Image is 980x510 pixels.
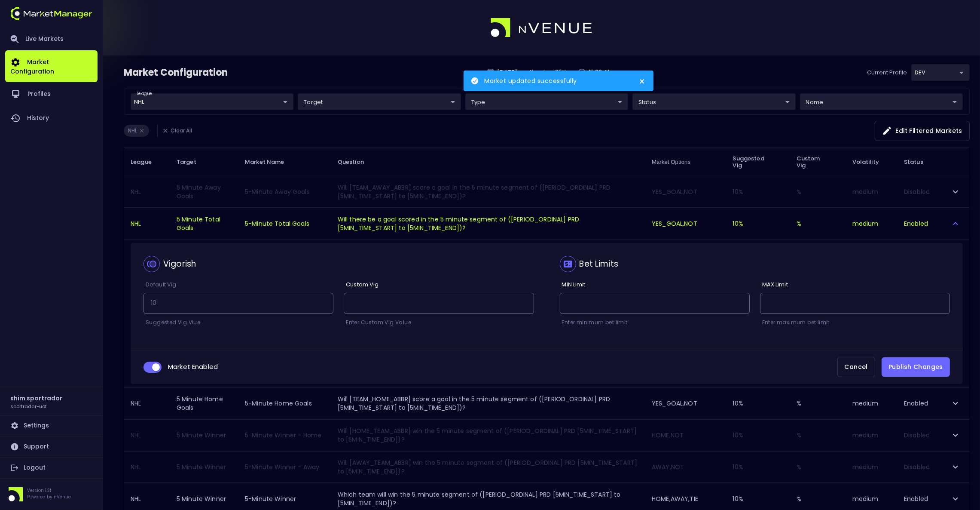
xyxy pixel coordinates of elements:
td: Will [AWAY_TEAM_ABBR] win the 5 minute segment of ([PERIOD_ORDINAL] PRD [5MIN_TIME_START] to [5MI... [331,452,645,483]
td: YES_GOAL,NOT [645,387,726,419]
li: Clear All [157,125,196,137]
th: NHL [124,208,170,239]
span: Market Enabled [168,362,218,371]
td: 5-Minute Home Goals [238,387,331,419]
button: close [639,74,646,82]
a: Profiles [5,82,98,106]
span: Suggested Vig [733,155,783,169]
li: NHL [124,125,149,137]
label: MIN Limit [560,281,586,289]
div: league [465,93,628,110]
img: logo [491,18,593,38]
td: YES_GOAL,NOT [645,208,726,239]
button: Edit filtered markets [875,121,970,141]
td: % [790,420,846,451]
td: 5-Minute Total Goals [238,208,331,239]
label: Default Vig [143,281,176,289]
button: expand row [948,460,963,474]
img: logo [10,7,92,20]
td: 5 Minute Home Goals [170,387,238,419]
span: Custom Vig [797,155,839,169]
p: Suggested Vig Vlue [143,318,333,327]
td: AWAY,NOT [645,452,726,483]
th: Market Options [645,148,726,176]
td: % [790,176,846,207]
td: 5-Minute Winner - Away [238,452,331,483]
td: medium [846,208,897,239]
td: 5 Minute Winner [170,420,238,451]
div: league [298,93,461,110]
td: 5-Minute Away Goals [238,176,331,207]
button: Cancel [837,357,875,377]
td: 5 Minute Winner [170,452,238,483]
p: Enter minimum bet limit [560,318,750,327]
label: league [137,91,153,97]
span: Enabled [904,399,928,408]
div: league [911,64,970,81]
td: 10 % [726,208,790,239]
p: Enter Custom Vig Value [344,318,534,327]
td: medium [846,176,897,207]
div: league [632,93,795,110]
th: NHL [124,420,170,451]
td: 10 % [726,452,790,483]
span: Target [177,158,208,166]
td: medium [846,420,897,451]
td: 10 % [726,387,790,419]
h2: shim sportradar [10,393,62,403]
td: Will [HOME_TEAM_ABBR] win the 5 minute segment of ([PERIOD_ORDINAL] PRD [5MIN_TIME_START] to [5MI... [331,420,645,451]
a: Market Configuration [5,50,98,82]
td: Will [TEAM_AWAY_ABBR] score a goal in the 5 minute segment of ([PERIOD_ORDINAL] PRD [5MIN_TIME_ST... [331,176,645,207]
td: % [790,208,846,239]
p: 15:32:41 [589,68,610,77]
label: MAX Limit [760,281,788,289]
td: % [790,387,846,419]
th: NHL [124,452,170,483]
p: Version 1.31 [27,487,71,494]
span: League [131,158,163,166]
button: expand row [948,396,963,411]
th: NHL [124,387,170,419]
a: Support [5,436,98,457]
div: Version 1.31Powered by nVenue [5,487,98,501]
a: Logout [5,458,98,478]
button: Publish Changes [882,357,950,377]
p: Current Profile [867,68,907,77]
td: % [790,452,846,483]
td: 5 Minute Total Goals [170,208,238,239]
td: 5 Minute Away Goals [170,176,238,207]
td: Will [TEAM_HOME_ABBR] score a goal in the 5 minute segment of ([PERIOD_ORDINAL] PRD [5MIN_TIME_ST... [331,387,645,419]
p: Powered by nVenue [27,494,71,500]
div: league [131,93,293,110]
button: expand row [948,428,963,442]
span: Market Name [245,158,296,166]
div: Vigorish [163,258,196,270]
td: medium [846,387,897,419]
td: HOME,NOT [645,420,726,451]
div: Market updated successfully [484,77,639,86]
td: 10 % [726,420,790,451]
span: Volatility [852,158,890,166]
button: expand row [948,184,963,199]
td: 10 % [726,176,790,207]
span: Status [904,157,934,167]
div: Bet Limits [580,258,619,270]
h3: sportradar-uof [10,403,47,409]
span: Disabled [904,187,930,196]
label: Custom Vig [344,281,379,289]
td: YES_GOAL,NOT [645,176,726,207]
div: league [800,93,963,110]
button: expand row [948,492,963,506]
span: Enabled [904,495,928,503]
a: Live Markets [5,28,98,50]
p: Enter maximum bet limit [760,318,950,327]
p: [DATE] , septiembre 25 th [498,68,569,77]
span: Enabled [904,219,928,228]
span: Disabled [904,431,930,439]
td: Will there be a goal scored in the 5 minute segment of ([PERIOD_ORDINAL] PRD [5MIN_TIME_START] to... [331,208,645,239]
a: History [5,106,98,130]
div: Market Configuration [124,66,229,80]
th: NHL [124,176,170,207]
a: Settings [5,415,98,436]
td: medium [846,452,897,483]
